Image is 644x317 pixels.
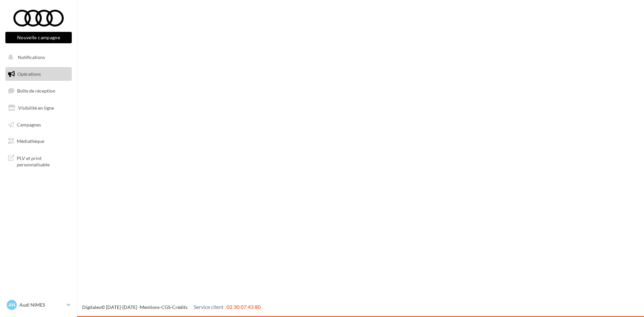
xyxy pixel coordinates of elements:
span: Service client [194,304,224,310]
a: Visibilité en ligne [4,101,73,115]
a: Médiathèque [4,134,73,148]
a: Mentions [140,304,160,310]
span: Visibilité en ligne [18,105,54,111]
span: Campagnes [17,121,41,127]
span: Boîte de réception [17,88,55,94]
span: Médiathèque [17,138,44,144]
a: Crédits [172,304,187,310]
a: Boîte de réception [4,84,73,98]
span: Opérations [17,71,41,77]
button: Notifications [4,50,70,64]
a: AN Audi NIMES [5,299,72,311]
a: Campagnes [4,118,73,132]
a: Digitaleo [82,304,101,310]
p: Audi NIMES [19,302,64,308]
a: Opérations [4,67,73,81]
button: Nouvelle campagne [5,32,72,43]
span: PLV et print personnalisable [17,154,69,168]
span: AN [8,302,15,308]
span: © [DATE]-[DATE] - - - [82,304,261,310]
span: Notifications [18,54,45,60]
a: CGS [161,304,170,310]
span: 02 30 07 43 80 [226,304,261,310]
a: PLV et print personnalisable [4,151,73,171]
